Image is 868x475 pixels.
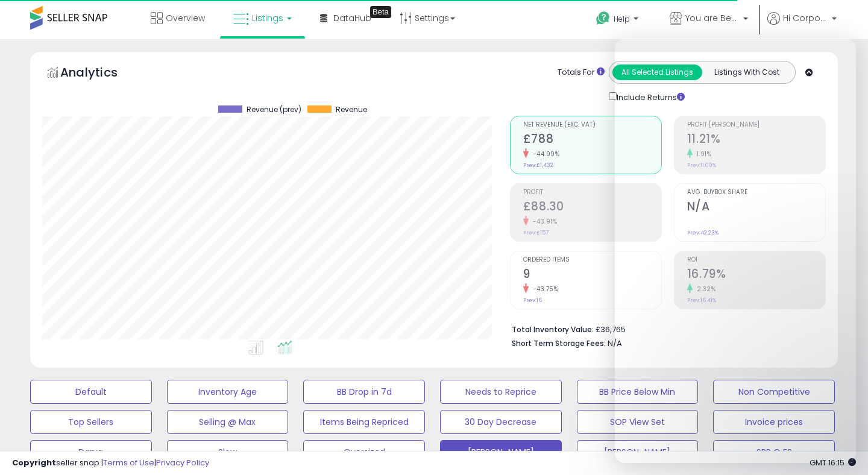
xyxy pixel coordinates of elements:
[440,410,562,434] button: 30 Day Decrease
[523,257,661,263] span: Ordered Items
[247,105,301,114] span: Revenue (prev)
[167,440,289,464] button: Slow
[523,200,661,216] h2: £88.30
[767,12,837,39] a: Hi Corporate
[615,39,856,463] iframe: Intercom live chat
[523,122,661,128] span: Net Revenue (Exc. VAT)
[60,64,141,84] h5: Analytics
[30,440,152,464] button: Darya
[512,321,817,336] li: £36,765
[523,297,542,304] small: Prev: 16
[303,380,425,404] button: BB Drop in 7d
[614,14,630,24] span: Help
[30,380,152,404] button: Default
[370,6,391,18] div: Tooltip anchor
[529,149,560,159] small: -44.99%
[577,380,699,404] button: BB Price Below Min
[783,12,828,24] span: Hi Corporate
[336,105,367,114] span: Revenue
[103,457,154,468] a: Terms of Use
[577,410,699,434] button: SOP View Set
[523,267,661,283] h2: 9
[440,440,562,464] button: [PERSON_NAME]
[596,11,611,26] i: Get Help
[558,67,605,78] div: Totals For
[12,457,56,468] strong: Copyright
[303,440,425,464] button: Oversized
[529,217,558,226] small: -43.91%
[303,410,425,434] button: Items Being Repriced
[685,12,740,24] span: You are Beautiful ([GEOGRAPHIC_DATA])
[252,12,283,24] span: Listings
[512,324,594,335] b: Total Inventory Value:
[587,2,650,39] a: Help
[333,12,371,24] span: DataHub
[529,285,559,294] small: -43.75%
[167,410,289,434] button: Selling @ Max
[523,162,553,169] small: Prev: £1,432
[523,229,549,236] small: Prev: £157
[166,12,205,24] span: Overview
[512,338,606,348] b: Short Term Storage Fees:
[612,64,702,80] button: All Selected Listings
[156,457,209,468] a: Privacy Policy
[167,380,289,404] button: Inventory Age
[523,132,661,148] h2: £788
[440,380,562,404] button: Needs to Reprice
[608,338,622,349] span: N/A
[30,410,152,434] button: Top Sellers
[600,90,699,104] div: Include Returns
[523,189,661,196] span: Profit
[12,458,209,469] div: seller snap | |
